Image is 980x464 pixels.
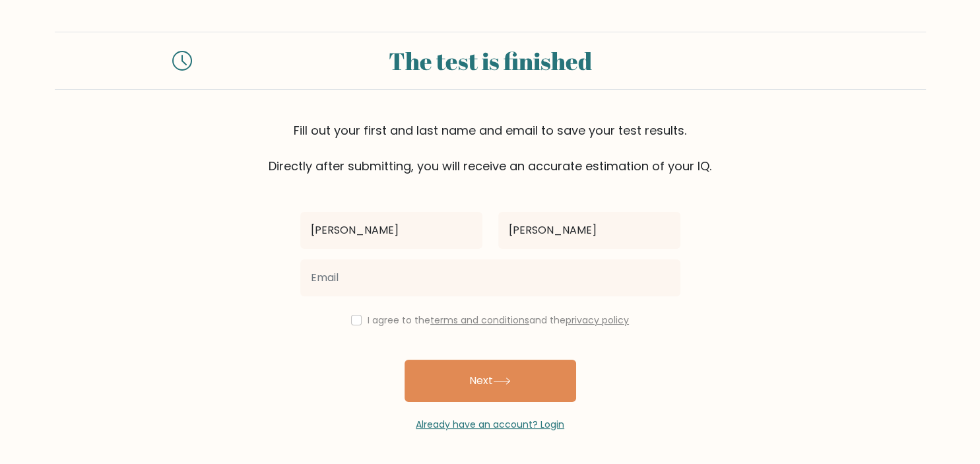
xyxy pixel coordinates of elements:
input: Last name [498,212,680,249]
input: First name [300,212,482,249]
div: The test is finished [208,43,773,79]
div: Fill out your first and last name and email to save your test results. Directly after submitting,... [55,121,926,175]
a: terms and conditions [430,314,529,327]
a: privacy policy [566,314,629,327]
button: Next [405,360,576,402]
label: I agree to the and the [368,314,629,327]
input: Email [300,259,680,296]
a: Already have an account? Login [416,418,564,431]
